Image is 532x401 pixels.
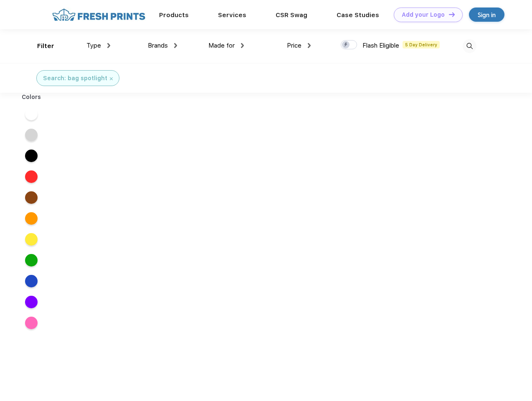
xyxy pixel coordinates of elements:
[362,42,399,49] span: Flash Eligible
[174,43,177,48] img: dropdown.png
[469,8,504,22] a: Sign in
[287,42,301,49] span: Price
[403,41,440,48] span: 5 Day Delivery
[37,41,54,51] div: Filter
[110,77,113,80] img: filter_cancel.svg
[308,43,311,48] img: dropdown.png
[241,43,244,48] img: dropdown.png
[86,42,101,49] span: Type
[107,43,110,48] img: dropdown.png
[15,93,48,102] div: Colors
[208,42,235,49] span: Made for
[50,8,148,22] img: fo%20logo%202.webp
[148,42,168,49] span: Brands
[43,74,107,83] div: Search: bag spotlight
[478,10,496,20] div: Sign in
[159,11,189,19] a: Products
[449,12,455,17] img: DT
[402,11,445,18] div: Add your Logo
[463,39,476,53] img: desktop_search.svg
